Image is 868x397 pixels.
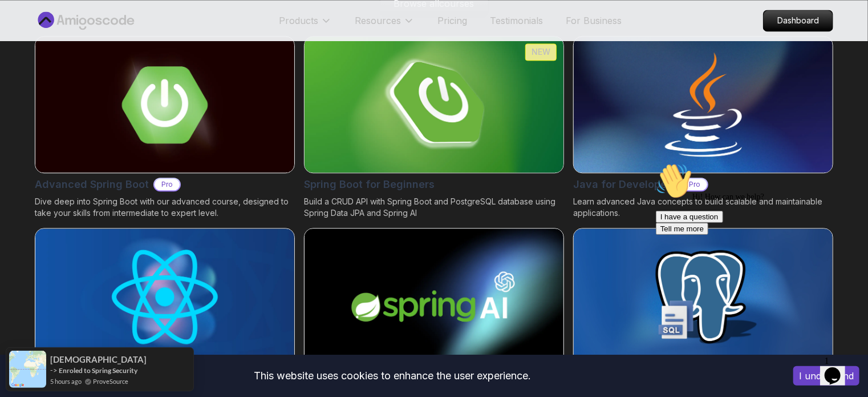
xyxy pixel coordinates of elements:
[304,36,564,219] a: Spring Boot for Beginners cardNEWSpring Boot for BeginnersBuild a CRUD API with Spring Boot and P...
[298,33,570,176] img: Spring Boot for Beginners card
[437,14,467,27] a: Pricing
[5,5,210,77] div: 👋Hi! How can we help?I have a questionTell me more
[304,196,564,219] p: Build a CRUD API with Spring Boot and PostgreSQL database using Spring Data JPA and Spring AI
[763,10,833,31] a: Dashboard
[155,179,180,190] p: Pro
[574,37,833,173] img: Java for Developers card
[305,228,563,364] img: Spring AI card
[35,36,295,219] a: Advanced Spring Boot cardAdvanced Spring BootProDive deep into Spring Boot with our advanced cour...
[566,14,622,27] a: For Business
[5,34,113,43] span: Hi! How can we help?
[279,14,332,37] button: Products
[651,158,857,346] iframe: chat widget
[793,366,859,386] button: Accept cookies
[35,37,294,173] img: Advanced Spring Boot card
[35,177,149,193] h2: Advanced Spring Boot
[820,351,857,386] iframe: chat widget
[50,366,58,375] span: ->
[5,5,41,41] img: :wave:
[50,376,82,386] span: 5 hours ago
[573,196,833,219] p: Learn advanced Java concepts to build scalable and maintainable applications.
[355,14,415,37] button: Resources
[304,177,435,193] h2: Spring Boot for Beginners
[35,228,294,364] img: React JS Developer Guide card
[573,177,676,193] h2: Java for Developers
[355,14,401,27] p: Resources
[93,376,128,386] a: ProveSource
[59,366,137,375] a: Enroled to Spring Security
[5,65,57,77] button: Tell me more
[50,355,142,364] span: [DEMOGRAPHIC_DATA]
[9,351,46,388] img: provesource social proof notification image
[764,10,833,31] p: Dashboard
[574,228,833,364] img: SQL and Databases Fundamentals card
[532,46,550,58] p: NEW
[490,14,543,27] a: Testimonials
[35,196,295,219] p: Dive deep into Spring Boot with our advanced course, designed to take your skills from intermedia...
[9,363,776,388] div: This website uses cookies to enhance the user experience.
[573,36,833,219] a: Java for Developers cardJava for DevelopersProLearn advanced Java concepts to build scalable and ...
[279,14,318,27] p: Products
[5,53,72,65] button: I have a question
